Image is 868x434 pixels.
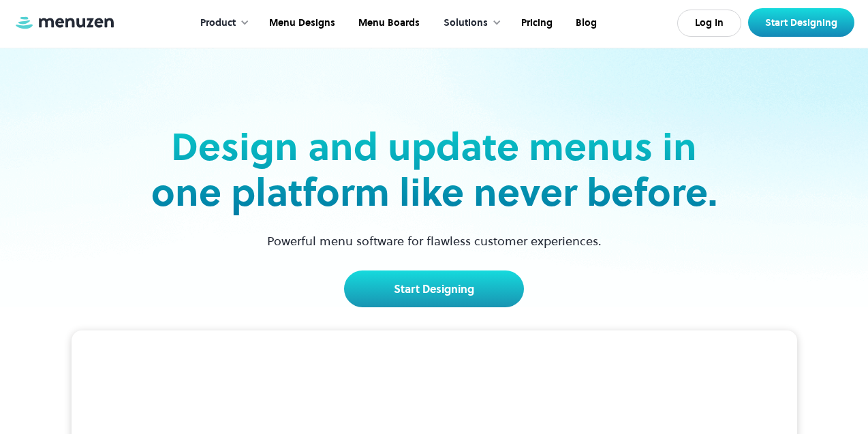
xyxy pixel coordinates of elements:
[344,270,524,307] a: Start Designing
[250,232,619,250] p: Powerful menu software for flawless customer experiences.
[508,2,563,44] a: Pricing
[748,8,854,37] a: Start Designing
[444,16,488,31] div: Solutions
[256,2,345,44] a: Menu Designs
[563,2,607,44] a: Blog
[146,124,722,215] h2: Design and update menus in one platform like never before.
[677,10,741,37] a: Log In
[345,2,430,44] a: Menu Boards
[200,16,236,31] div: Product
